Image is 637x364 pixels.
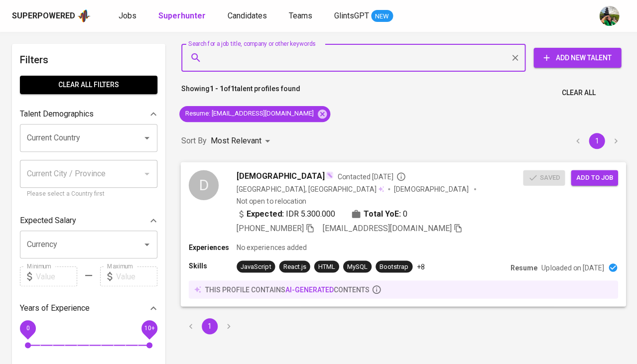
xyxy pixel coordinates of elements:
[237,243,306,252] p: No experiences added
[241,261,271,271] div: JavaScript
[20,52,157,68] h6: Filters
[283,261,306,271] div: React.js
[20,211,157,231] div: Expected Salary
[28,79,149,91] span: Clear All filters
[403,208,407,220] span: 0
[119,11,136,20] span: Jobs
[338,171,406,181] span: Contacted [DATE]
[26,325,29,332] span: 0
[285,285,333,293] span: AI-generated
[533,48,621,68] button: Add New Talent
[20,215,76,227] p: Expected Salary
[140,131,154,145] button: Open
[189,170,219,200] div: D
[380,261,408,271] div: Bootstrap
[541,52,613,64] span: Add New Talent
[158,10,208,22] a: Superhunter
[181,135,207,147] p: Sort By
[416,261,424,271] p: +8
[27,189,150,199] p: Please select a Country first
[158,11,206,20] b: Superhunter
[144,325,154,332] span: 10+
[189,260,237,270] p: Skills
[20,108,94,120] p: Talent Demographics
[12,10,75,22] div: Superpowered
[140,238,154,251] button: Open
[36,266,77,286] input: Value
[334,11,369,20] span: GlintsGPT
[599,6,619,26] img: eva@glints.com
[371,11,393,21] span: NEW
[20,302,90,314] p: Years of Experience
[347,261,368,271] div: MySQL
[289,11,312,20] span: Teams
[237,223,303,233] span: [PHONE_NUMBER]
[20,104,157,124] div: Talent Demographics
[568,133,625,149] nav: pagination navigation
[228,11,267,20] span: Candidates
[589,133,605,149] button: page 1
[326,171,334,179] img: magic_wand.svg
[394,184,470,194] span: [DEMOGRAPHIC_DATA]
[20,298,157,318] div: Years of Experience
[396,171,406,181] svg: By Batam recruiter
[247,208,283,220] b: Expected:
[557,84,599,102] button: Clear All
[20,76,157,94] button: Clear All filters
[561,87,595,99] span: Clear All
[189,243,237,252] p: Experiences
[181,318,238,334] nav: pagination navigation
[12,8,91,23] a: Superpoweredapp logo
[576,172,613,183] span: Add to job
[179,109,320,119] span: Resume : [EMAIL_ADDRESS][DOMAIN_NAME]
[116,266,157,286] input: Value
[237,208,335,220] div: IDR 5.300.000
[211,135,261,147] p: Most Relevant
[364,208,401,220] b: Total YoE:
[211,132,273,150] div: Most Relevant
[541,262,604,272] p: Uploaded on [DATE]
[181,84,300,102] p: Showing of talent profiles found
[210,85,224,93] b: 1 - 1
[202,318,218,334] button: page 1
[228,10,269,22] a: Candidates
[323,223,452,233] span: [EMAIL_ADDRESS][DOMAIN_NAME]
[510,262,537,272] p: Resume
[181,162,625,306] a: D[DEMOGRAPHIC_DATA]Contacted [DATE][GEOGRAPHIC_DATA], [GEOGRAPHIC_DATA][DEMOGRAPHIC_DATA] Not ope...
[571,170,618,185] button: Add to job
[508,51,522,65] button: Clear
[289,10,314,22] a: Teams
[237,196,306,206] p: Not open to relocation
[119,10,138,22] a: Jobs
[231,85,235,93] b: 1
[334,10,393,22] a: GlintsGPT NEW
[205,284,370,294] p: this profile contains contents
[77,8,91,23] img: app logo
[237,184,384,194] div: [GEOGRAPHIC_DATA], [GEOGRAPHIC_DATA]
[237,170,325,182] span: [DEMOGRAPHIC_DATA]
[318,261,335,271] div: HTML
[179,106,330,122] div: Resume: [EMAIL_ADDRESS][DOMAIN_NAME]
